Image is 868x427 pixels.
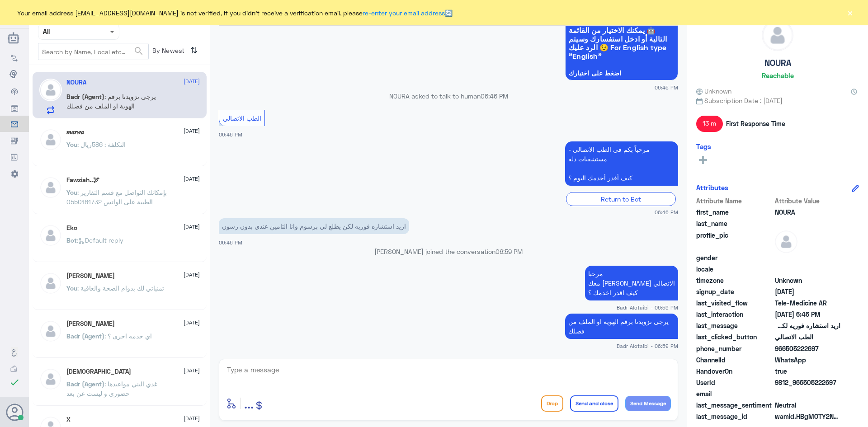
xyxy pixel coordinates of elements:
[541,395,563,412] button: Drop
[775,378,840,387] span: 9812_966505222697
[696,96,859,105] span: Subscription Date : [DATE]
[244,393,254,413] button: ...
[696,355,773,365] span: ChannelId
[66,272,115,280] h5: Mohammed ALRASHED
[764,58,791,68] h5: NOURA
[66,332,104,340] span: Badr (Agent)
[66,416,71,423] h5: X
[66,128,84,136] h5: 𝒎𝒂𝒓𝒘𝒂
[696,332,773,342] span: last_clicked_button
[219,247,678,256] p: [PERSON_NAME] joined the conversation
[696,366,773,376] span: HandoverOn
[6,404,23,421] button: Avatar
[726,119,785,128] span: First Response Time
[775,298,840,308] span: Tele-Medicine AR
[775,196,840,206] span: Attribute Value
[219,131,242,137] span: 06:46 PM
[565,141,678,186] p: 14/9/2025, 6:46 PM
[775,230,797,253] img: defaultAdmin.png
[775,412,840,421] span: wamid.HBgMOTY2NTA1MjIyNjk3FQIAEhgUM0FFOUFDQjdGMDI0QzMyQzZBQzUA
[66,93,104,100] span: Badr (Agent)
[66,188,167,206] span: : بإمكانك التواصل مع قسم التقارير الطبية على الواتس 0550181732
[481,92,508,100] span: 06:46 PM
[77,284,164,292] span: : تمنياتي لك بدوام الصحة والعافية
[775,332,840,342] span: الطب الاتصالي
[775,355,840,365] span: 2
[775,276,840,285] span: Unknown
[66,368,131,375] h5: سبحان الله
[184,319,200,327] span: [DATE]
[696,412,773,421] span: last_message_id
[775,344,840,353] span: 966505222697
[775,264,840,274] span: null
[617,304,678,311] span: Badr Alotaibi - 06:59 PM
[696,219,773,228] span: last_name
[223,114,261,122] span: الطب الاتصالي
[775,366,840,376] span: true
[190,43,198,58] i: ⇅
[39,128,62,151] img: defaultAdmin.png
[66,224,77,232] h5: Eko
[775,310,840,319] span: 2025-09-14T15:46:54.705Z
[39,79,62,101] img: defaultAdmin.png
[184,77,200,85] span: [DATE]
[66,320,115,328] h5: Reema Mansour
[696,207,773,217] span: first_name
[845,8,854,17] button: ×
[569,70,675,77] span: اضغط على اختيارك
[762,71,794,80] h6: Reachable
[66,141,77,148] span: You
[133,46,144,56] span: search
[565,314,678,339] p: 14/9/2025, 6:59 PM
[762,20,793,51] img: defaultAdmin.png
[66,380,104,388] span: Badr (Agent)
[184,414,200,422] span: [DATE]
[66,236,77,244] span: Bot
[9,377,20,388] i: check
[696,183,728,192] h6: Attributes
[566,192,676,206] div: Return to Bot
[696,142,711,150] h6: Tags
[66,79,86,86] h5: NOURA
[775,400,840,410] span: 0
[625,396,671,411] button: Send Message
[77,236,123,244] span: : Default reply
[696,86,731,96] span: Unknown
[184,271,200,279] span: [DATE]
[585,266,678,300] p: 14/9/2025, 6:59 PM
[184,175,200,183] span: [DATE]
[184,366,200,375] span: [DATE]
[696,253,773,263] span: gender
[570,395,618,412] button: Send and close
[696,389,773,399] span: email
[219,91,678,101] p: NOURA asked to talk to human
[696,298,773,308] span: last_visited_flow
[696,344,773,353] span: phone_number
[104,332,152,340] span: : اي خدمه اخرى ؟
[244,395,254,411] span: ...
[219,239,242,245] span: 06:46 PM
[39,272,62,295] img: defaultAdmin.png
[39,320,62,343] img: defaultAdmin.png
[66,93,156,110] span: : يرجى تزويدنا برقم الهوية او الملف من فضلك
[655,84,678,91] span: 06:46 PM
[696,400,773,410] span: last_message_sentiment
[495,248,523,255] span: 06:59 PM
[696,230,773,251] span: profile_pic
[66,188,77,196] span: You
[149,43,187,61] span: By Newest
[696,276,773,285] span: timezone
[696,310,773,319] span: last_interaction
[17,8,453,18] span: Your email address [EMAIL_ADDRESS][DOMAIN_NAME] is not verified, if you didn't receive a verifica...
[363,9,445,17] a: re-enter your email address
[66,176,99,184] h5: Fawziah..🕊
[775,389,840,399] span: null
[696,264,773,274] span: locale
[39,176,62,199] img: defaultAdmin.png
[77,141,126,148] span: : التكلفة : 586ريال
[696,378,773,387] span: UserId
[39,224,62,247] img: defaultAdmin.png
[569,9,675,60] span: سعداء بتواجدك معنا اليوم 👋 أنا المساعد الذكي لمستشفيات دله 🤖 يمكنك الاختيار من القائمة التالية أو...
[775,253,840,263] span: null
[184,127,200,135] span: [DATE]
